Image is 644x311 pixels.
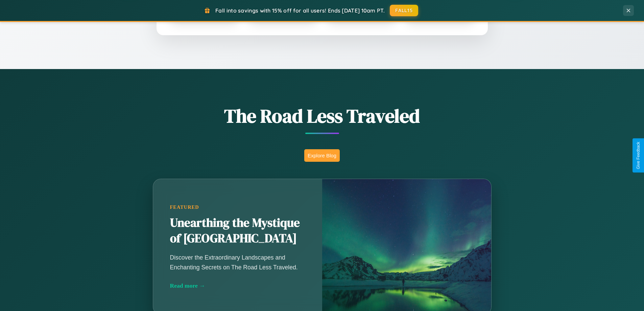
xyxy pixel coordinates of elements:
button: Explore Blog [304,149,340,162]
h2: Unearthing the Mystique of [GEOGRAPHIC_DATA] [170,215,305,246]
div: Read more → [170,282,305,289]
button: FALL15 [390,5,418,16]
div: Featured [170,204,305,210]
h1: The Road Less Traveled [119,103,525,129]
p: Discover the Extraordinary Landscapes and Enchanting Secrets on The Road Less Traveled. [170,253,305,272]
div: Give Feedback [636,142,641,169]
span: Fall into savings with 15% off for all users! Ends [DATE] 10am PT. [215,7,385,14]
